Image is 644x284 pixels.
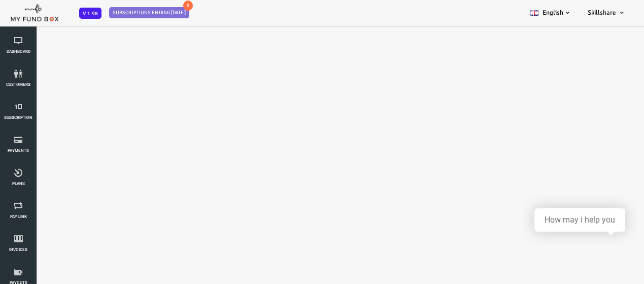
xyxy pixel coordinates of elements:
div: How may i help you [545,215,615,225]
a: Subscriptions ending [DATE] 5 [109,7,188,17]
img: mfboff.png [10,2,59,22]
span: V 1.98 [79,8,101,19]
iframe: Launcher button frame [588,228,634,274]
span: Subscriptions ending [DATE] [109,7,189,18]
span: Skillshare [588,9,616,17]
a: V 1.98 [79,9,101,17]
span: 5 [183,1,193,11]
